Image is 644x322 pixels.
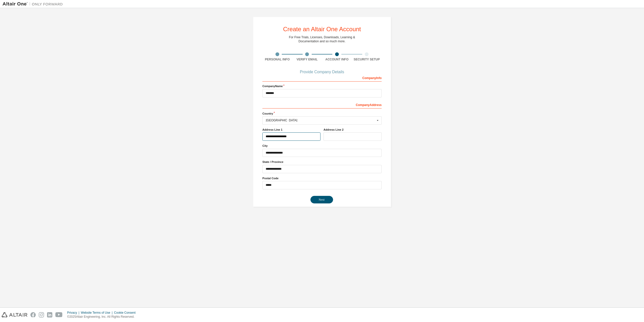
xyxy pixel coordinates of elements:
[262,70,382,74] div: Provide Company Details
[262,112,382,116] label: Country
[352,57,382,61] div: Security Setup
[262,160,382,164] label: State / Province
[67,315,139,319] p: © 2025 Altair Engineering, Inc. All Rights Reserved.
[30,312,36,317] img: facebook.svg
[292,57,322,61] div: Verify Email
[262,74,382,82] div: Company Info
[262,57,292,61] div: Personal Info
[67,311,81,315] div: Privacy
[310,196,333,203] button: Next
[2,312,27,317] img: altair_logo.svg
[266,119,375,122] div: [GEOGRAPHIC_DATA]
[283,26,361,32] div: Create an Altair One Account
[47,312,52,317] img: linkedin.svg
[262,176,382,180] label: Postal Code
[55,312,63,317] img: youtube.svg
[3,2,65,7] img: Altair One
[81,311,114,315] div: Website Terms of Use
[262,144,382,148] label: City
[114,311,138,315] div: Cookie Consent
[289,35,355,43] div: For Free Trials, Licenses, Downloads, Learning & Documentation and so much more.
[262,128,320,132] label: Address Line 1
[262,100,382,109] div: Company Address
[262,84,382,88] label: Company Name
[324,128,382,132] label: Address Line 2
[39,312,44,317] img: instagram.svg
[322,57,352,61] div: Account Info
